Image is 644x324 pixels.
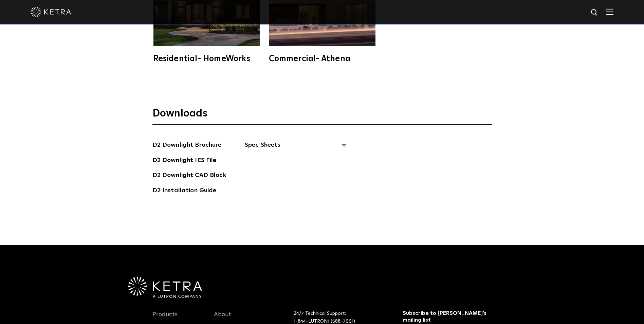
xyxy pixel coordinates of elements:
[152,107,492,125] h3: Downloads
[590,8,599,17] img: search icon
[606,8,613,15] img: Hamburger%20Nav.svg
[269,55,375,63] div: Commercial- Athena
[153,55,260,63] div: Residential- HomeWorks
[152,186,217,197] a: D2 Installation Guide
[294,319,355,324] a: 1-844-LUTRON1 (588-7661)
[31,7,71,17] img: ketra-logo-2019-white
[152,140,222,151] a: D2 Downlight Brochure
[245,140,347,155] span: Spec Sheets
[152,156,217,166] a: D2 Downlight IES File
[128,277,202,298] img: Ketra-aLutronCo_White_RGB
[403,310,490,324] h3: Subscribe to [PERSON_NAME]’s mailing list
[152,170,226,181] a: D2 Downlight CAD Block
